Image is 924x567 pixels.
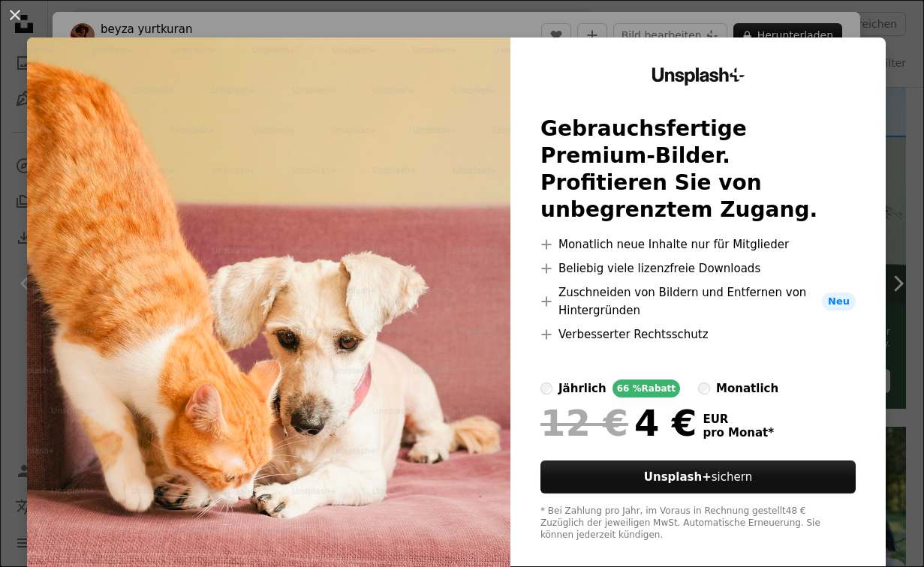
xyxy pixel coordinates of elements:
span: pro Monat * [703,426,774,439]
li: Beliebig viele lizenzfreie Downloads [540,259,856,277]
div: 66 % Rabatt [612,379,680,397]
strong: Unsplash+ [644,470,712,484]
span: EUR [703,412,774,426]
h2: Gebrauchsfertige Premium-Bilder. Profitieren Sie von unbegrenztem Zugang. [540,115,856,223]
li: Zuschneiden von Bildern und Entfernen von Hintergründen [540,283,856,319]
div: monatlich [716,379,778,397]
input: jährlich66 %Rabatt [540,382,552,394]
input: monatlich [698,382,710,394]
span: Neu [822,292,856,310]
span: 12 € [540,403,628,442]
button: Unsplash+sichern [540,460,856,493]
div: 4 € [540,403,697,442]
li: Verbesserter Rechtsschutz [540,325,856,343]
div: * Bei Zahlung pro Jahr, im Voraus in Rechnung gestellt 48 € Zuzüglich der jeweiligen MwSt. Automa... [540,505,856,541]
li: Monatlich neue Inhalte nur für Mitglieder [540,235,856,253]
div: jährlich [558,379,606,397]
